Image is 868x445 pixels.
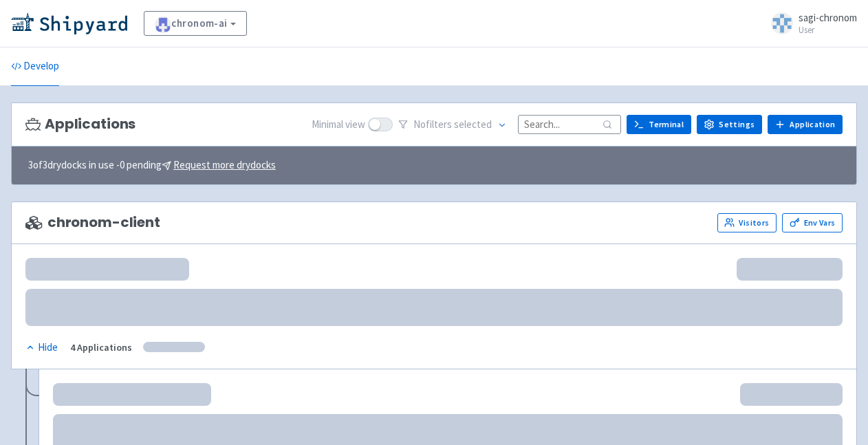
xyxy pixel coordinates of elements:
button: Hide [25,340,59,356]
a: chronom-ai [144,11,247,36]
a: Visitors [717,213,777,232]
a: Develop [11,47,59,86]
a: Settings [697,115,762,134]
div: Hide [25,340,58,356]
a: Env Vars [782,213,843,232]
span: No filter s [413,117,492,133]
input: Search... [518,115,621,133]
u: Request more drydocks [173,158,276,171]
a: sagi-chronom User [763,12,857,34]
a: Terminal [627,115,691,134]
span: 3 of 3 drydocks in use - 0 pending [28,158,276,173]
small: User [799,25,857,34]
span: Minimal view [312,117,365,133]
span: sagi-chronom [799,11,857,24]
img: Shipyard logo [11,12,127,34]
span: selected [454,118,492,131]
span: chronom-client [25,215,160,230]
a: Application [768,115,843,134]
h3: Applications [25,116,135,132]
div: 4 Applications [70,340,132,356]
